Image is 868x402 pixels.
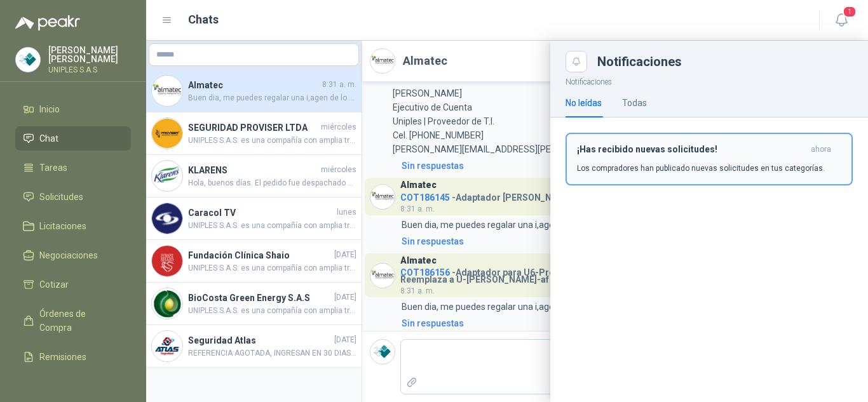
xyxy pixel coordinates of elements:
a: Negociaciones [15,243,131,267]
span: Negociaciones [39,248,98,262]
div: Notificaciones [597,55,853,68]
a: Chat [15,126,131,151]
span: Remisiones [39,350,86,364]
span: Licitaciones [39,219,86,233]
span: Chat [39,131,58,145]
p: Notificaciones [550,72,868,88]
h3: ¡Has recibido nuevas solicitudes! [577,144,806,155]
p: UNIPLES S.A.S [48,66,131,74]
span: Inicio [39,102,60,116]
span: 1 [843,6,857,18]
a: Órdenes de Compra [15,302,131,340]
p: [PERSON_NAME] [PERSON_NAME] [48,46,131,64]
button: ¡Has recibido nuevas solicitudes!ahora Los compradores han publicado nuevas solicitudes en tus ca... [566,133,853,185]
a: Inicio [15,97,131,121]
a: Tareas [15,156,131,180]
button: Close [566,51,587,72]
span: Cotizar [39,278,69,291]
img: Logo peakr [15,15,80,30]
a: Remisiones [15,345,131,369]
button: 1 [830,9,853,32]
a: Solicitudes [15,185,131,209]
p: Los compradores han publicado nuevas solicitudes en tus categorías. [577,163,825,174]
div: No leídas [566,96,602,110]
span: Solicitudes [39,190,83,204]
span: ahora [811,144,831,155]
div: Todas [622,96,647,110]
span: Tareas [39,161,67,175]
img: Company Logo [16,48,40,72]
span: Órdenes de Compra [39,307,119,335]
a: Cotizar [15,272,131,297]
a: Licitaciones [15,214,131,238]
h1: Chats [188,11,219,29]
